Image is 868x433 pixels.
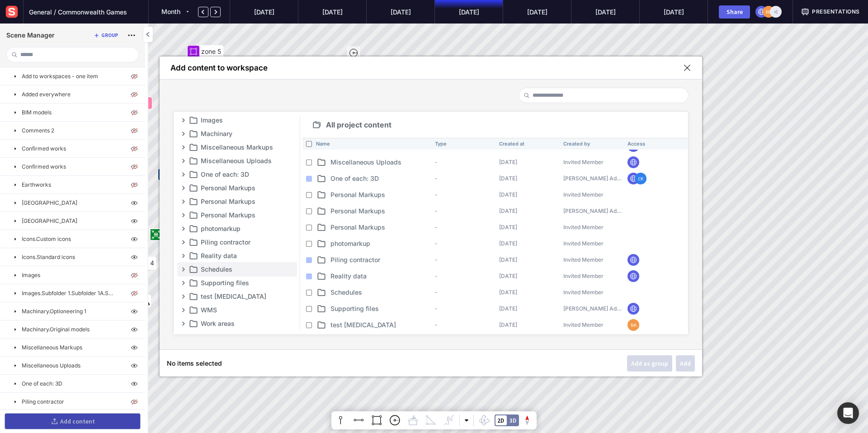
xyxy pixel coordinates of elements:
[499,321,517,328] a: [DATE]
[723,9,746,15] div: Share
[22,380,62,388] p: One of each: 3D
[766,9,772,15] text: NK
[560,138,624,150] th: Created by
[129,360,140,371] img: visibility-on.svg
[499,207,517,214] a: [DATE]
[330,190,431,199] p: Personal Markups
[201,196,295,207] p: Personal Markups
[629,272,637,280] img: globe.svg
[330,174,431,183] p: One of each: 3D
[801,8,809,16] img: presentation.svg
[812,8,860,16] span: Presentations
[129,71,140,82] img: visibility-off.svg
[22,90,71,99] p: Added everywhere
[435,175,438,182] a: -
[129,143,140,154] img: visibility-off.svg
[22,181,51,189] p: Earthworks
[563,305,676,312] a: [PERSON_NAME] Admin - [PERSON_NAME]
[563,240,604,247] a: Invited Member
[201,305,295,315] p: WMS
[330,222,431,232] p: Personal Markups
[563,321,604,328] a: Invited Member
[170,64,268,72] div: Add content to workspace
[680,360,691,367] div: Add
[499,191,517,198] a: [DATE]
[129,288,140,299] img: visibility-off.svg
[22,72,98,80] p: Add to workspaces - one item
[631,360,668,367] div: Add as group
[201,264,295,275] p: Schedules
[22,217,77,225] p: [GEOGRAPHIC_DATA]
[161,8,180,15] span: Month
[129,234,140,245] img: visibility-on.svg
[499,256,517,263] a: [DATE]
[129,179,140,190] img: visibility-off.svg
[201,210,295,221] p: Personal Markups
[326,121,392,128] span: All project content
[676,355,695,372] button: Add
[22,325,90,334] p: Machinary.Original models
[158,169,170,180] img: fP0QlYcBOSYUtpalMBX3wOVAKEJLw8b1wAAAABJRU5ErkJggg==
[435,289,438,296] a: -
[129,125,140,136] img: visibility-off.svg
[201,183,295,193] p: Personal Markups
[201,237,295,248] p: Piling contractor
[499,240,517,247] a: [DATE]
[129,270,140,281] img: visibility-off.svg
[201,278,295,288] p: Supporting files
[497,418,504,424] div: 2D
[22,289,115,297] p: Images.Subfolder 1.Subfolder 1A.Subfolder 1B.Subfolder 1C
[6,32,55,39] h1: Scene Manager
[837,402,859,424] div: Open Intercom Messenger
[129,324,140,335] img: visibility-on.svg
[22,235,71,243] p: Icons.Custom icons
[22,271,40,279] p: Images
[435,191,438,198] a: -
[4,4,20,20] img: sensat
[22,127,54,135] p: Comments 2
[201,47,221,55] span: zone 5
[757,8,765,16] img: globe.svg
[129,198,140,208] img: visibility-on.svg
[201,155,295,166] p: Miscellaneous Uploads
[167,358,222,368] p: No items selected
[5,413,141,429] button: Add content
[629,256,637,264] img: globe.svg
[330,239,431,248] p: photomarkup
[629,174,637,183] img: globe.svg
[499,273,517,279] a: [DATE]
[129,107,140,118] img: visibility-off.svg
[22,307,86,315] p: Machinary.Optioneering 1
[563,207,676,214] a: [PERSON_NAME] Admin - [PERSON_NAME]
[495,138,560,150] th: Created at
[330,304,431,313] p: Supporting files
[435,273,438,279] a: -
[201,291,295,302] p: test [MEDICAL_DATA]
[91,30,120,41] button: Group
[435,256,438,263] a: -
[624,138,688,150] th: Access
[150,229,162,240] img: +M1zth2MFSqFQ0GKJGBMBs8mM3xDLQnFP4BtmAAAAAElFTkSuQmCC
[129,396,140,407] img: visibility-off.svg
[201,250,295,261] p: Reality data
[129,161,140,172] img: visibility-off.svg
[499,175,517,182] a: [DATE]
[435,224,438,231] a: -
[201,318,295,329] p: Work areas
[627,355,672,372] button: Add as group
[330,206,431,216] p: Personal Markups
[435,159,438,165] a: -
[201,115,295,126] p: Images
[499,159,517,165] a: [DATE]
[630,322,637,328] text: NK
[330,157,431,167] p: Miscellaneous Uploads
[719,5,750,19] button: Share
[22,199,77,207] p: [GEOGRAPHIC_DATA]
[29,7,127,17] span: General / Commonwealth Games
[638,175,643,181] text: CK
[563,224,604,231] a: Invited Member
[129,252,140,263] img: visibility-on.svg
[629,305,637,313] img: globe.svg
[129,89,140,100] img: visibility-off.svg
[312,138,431,150] th: Name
